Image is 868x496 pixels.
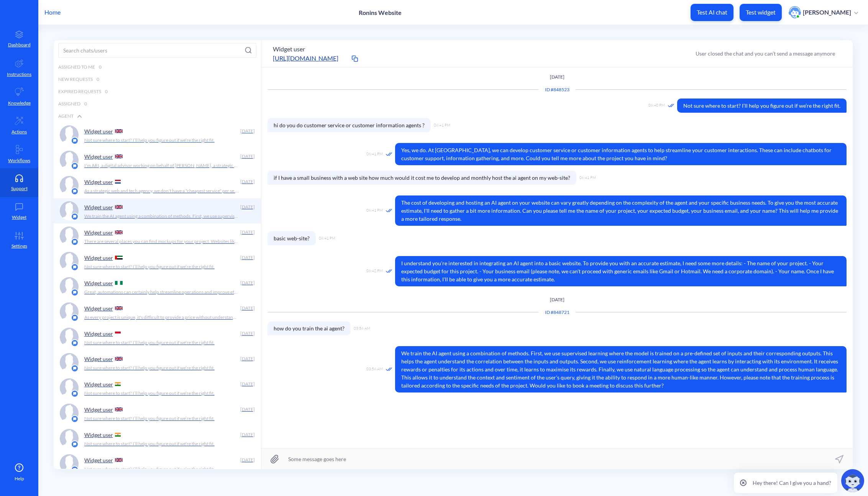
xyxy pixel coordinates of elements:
[115,281,123,285] img: NG
[8,157,30,164] p: Workflows
[366,151,383,158] span: 06:41 PM
[115,357,123,361] img: GB
[84,339,215,346] p: Not sure where to start? I’ll help you figure out if we’re the right fit.
[54,325,261,350] a: platform iconWidget user [DATE]Not sure where to start? I’ll help you figure out if we’re the rig...
[84,314,239,321] p: As every project is unique, it's difficult to provide a price without understanding your specific...
[54,249,261,274] a: platform iconWidget user [DATE]Not sure where to start? I’ll help you figure out if we’re the rig...
[273,54,349,63] a: [URL][DOMAIN_NAME]
[84,406,113,413] p: Widget user
[354,325,370,331] span: 03:56 AM
[54,223,261,249] a: platform iconWidget user [DATE]There are several places you can find mockups for your project. We...
[54,274,261,299] a: platform iconWidget user [DATE]Great, automations can certainly help streamline operations and im...
[54,198,261,223] a: platform iconWidget user [DATE]We train the AI agent using a combination of methods. First, we us...
[240,229,255,236] div: [DATE]
[15,475,24,482] span: Help
[366,268,383,274] span: 06:42 PM
[240,204,255,210] div: [DATE]
[240,128,255,135] div: [DATE]
[240,330,255,337] div: [DATE]
[115,433,121,437] img: IN
[7,71,31,78] p: Instructions
[115,306,123,310] img: GB
[54,375,261,401] a: platform iconWidget user [DATE]Not sure where to start? I’ll help you figure out if we’re the rig...
[240,178,255,185] div: [DATE]
[84,415,215,422] p: Not sure where to start? I’ll help you figure out if we’re the right fit.
[44,8,61,17] p: Home
[71,289,79,296] img: platform icon
[84,162,239,169] p: I'm ARI, a digital advisor working on behalf of [PERSON_NAME], a strategic web and tech agency. I...
[115,154,123,158] img: GB
[84,263,215,270] p: Not sure where to start? I’ll help you figure out if we’re the right fit.
[359,9,402,16] p: Ronins Website
[115,332,121,335] img: ID
[240,457,255,463] div: [DATE]
[71,415,79,423] img: platform icon
[115,458,123,462] img: GB
[267,74,847,80] p: [DATE]
[84,100,87,107] span: 0
[261,448,853,469] input: Some message goes here
[71,440,79,448] img: platform icon
[579,175,596,181] span: 06:41 PM
[11,128,27,135] p: Actions
[267,231,316,245] span: basic web-site?
[11,243,27,250] p: Settings
[84,356,113,362] p: Widget user
[84,187,239,194] p: As a strategic web and tech agency, we don't have a "cheapest service" per se. Our services are c...
[12,214,26,221] p: Widget
[97,76,99,83] span: 0
[267,171,576,185] span: if I have a small business with a web site how much would it cost me to develop and monthly host ...
[240,279,255,286] div: [DATE]
[240,431,255,438] div: [DATE]
[54,98,261,110] div: Assigned
[84,330,113,337] p: Widget user
[71,187,79,195] img: platform icon
[71,339,79,347] img: platform icon
[366,366,383,373] span: 03:56 AM
[84,305,113,312] p: Widget user
[71,137,79,145] img: platform icon
[240,406,255,413] div: [DATE]
[753,479,831,487] p: Hey there! Can I give you a hand?
[677,99,847,113] span: Not sure where to start? I’ll help you figure out if we’re the right fit.
[54,173,261,198] a: platform iconWidget user [DATE]As a strategic web and tech agency, we don't have a "cheapest serv...
[539,86,576,93] div: Conversation ID
[84,289,239,296] p: Great, automations can certainly help streamline operations and improve efficiency. Could you ple...
[84,381,113,388] p: Widget user
[746,8,776,16] p: Test widget
[319,235,335,241] span: 06:41 PM
[740,4,782,21] button: Test widget
[71,238,79,246] img: platform icon
[691,4,733,21] button: Test AI chat
[115,407,123,411] img: GB
[99,64,102,71] span: 0
[789,6,801,18] img: user photo
[267,118,431,132] span: hi do you do customer service or customer information agents ?
[71,314,79,322] img: platform icon
[54,148,261,173] a: platform iconWidget user [DATE]I'm ARI, a digital advisor working on behalf of [PERSON_NAME], a s...
[395,143,847,165] span: Yes, we do. At [GEOGRAPHIC_DATA], we can develop customer service or customer information agents ...
[71,263,79,271] img: platform icon
[115,180,121,184] img: NL
[84,238,239,245] p: There are several places you can find mockups for your project. Websites like Mockup World, Graph...
[54,426,261,451] a: platform iconWidget user [DATE]Not sure where to start? I’ll help you figure out if we’re the rig...
[54,299,261,325] a: platform iconWidget user [DATE]As every project is unique, it's difficult to provide a price with...
[71,466,79,473] img: platform icon
[58,43,256,58] input: Search chats/users
[115,129,123,133] img: GB
[105,88,108,95] span: 0
[267,321,351,335] span: how do you train the ai agent?
[395,195,847,226] span: The cost of developing and hosting an AI agent on your website can vary greatly depending on the ...
[84,137,215,144] p: Not sure where to start? I’ll help you figure out if we’re the right fit.
[115,256,123,259] img: AE
[697,8,727,16] p: Test AI chat
[267,296,847,303] p: [DATE]
[785,5,862,19] button: user photo[PERSON_NAME]
[84,179,113,185] p: Widget user
[8,100,31,107] p: Knowledge
[54,61,261,73] div: Assigned to me
[395,256,847,286] span: I understand you're interested in integrating an AI agent into a basic website. To provide you wi...
[54,401,261,426] a: platform iconWidget user [DATE]Not sure where to start? I’ll help you figure out if we’re the rig...
[71,213,79,220] img: platform icon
